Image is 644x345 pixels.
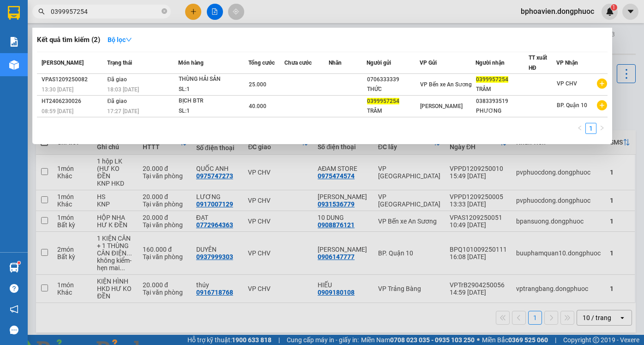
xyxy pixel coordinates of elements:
span: 0399957254 [367,98,399,104]
li: Previous Page [574,123,585,134]
span: notification [10,305,18,314]
span: search [38,8,45,15]
span: VP Gửi [420,60,437,66]
button: right [596,123,608,134]
img: logo [3,6,44,46]
h3: Kết quả tìm kiếm ( 2 ) [37,35,100,45]
span: [PERSON_NAME] [42,60,84,66]
sup: 1 [18,261,20,264]
img: warehouse-icon [9,263,19,272]
div: VPAS1209250082 [42,75,104,85]
div: SL: 1 [179,85,248,95]
img: logo-vxr [8,6,20,20]
span: question-circle [10,284,18,293]
span: VP CHV [557,80,577,87]
span: 17:27 [DATE] [107,108,139,115]
div: TRÂM [367,106,419,116]
span: TT xuất HĐ [529,54,547,71]
span: Tổng cước [248,60,275,66]
li: 1 [585,123,596,134]
span: plus-circle [597,79,607,89]
div: PHƯƠNG [476,106,528,116]
span: 0399957254 [476,76,508,83]
span: Trạng thái [107,60,132,66]
span: right [599,125,605,131]
li: Next Page [596,123,608,134]
div: SL: 1 [179,106,248,116]
button: Bộ lọcdown [100,32,139,47]
span: message [10,326,18,334]
span: Món hàng [178,60,204,66]
span: Đã giao [107,76,127,83]
div: 0706333339 [367,75,419,85]
span: VPCHV1209250046 [46,59,102,66]
span: VP Bến xe An Sương [420,81,472,88]
span: 40.000 [249,103,266,109]
div: TRÂM [476,85,528,94]
div: HT2406230026 [42,97,104,106]
span: plus-circle [597,100,607,110]
span: down [126,36,132,43]
div: THỨC [367,85,419,94]
span: VP Nhận [556,60,578,66]
span: Người nhận [475,60,505,66]
span: Hotline: 19001152 [73,41,113,47]
span: BP. Quận 10 [557,102,587,109]
span: Chưa cước [284,60,312,66]
button: left [574,123,585,134]
a: 1 [586,123,596,133]
strong: Bộ lọc [108,36,132,43]
input: Tìm tên, số ĐT hoặc mã đơn [51,6,160,17]
span: Người gửi [367,60,391,66]
img: warehouse-icon [9,60,19,70]
div: 0383393519 [476,97,528,106]
strong: ĐỒNG PHƯỚC [73,5,126,13]
span: ----------------------------------------- [25,50,113,57]
span: Bến xe [GEOGRAPHIC_DATA] [73,15,124,26]
div: BỊCH BTR [179,96,248,106]
span: close-circle [162,8,167,14]
span: 01 Võ Văn Truyện, KP.1, Phường 2 [73,28,127,39]
span: Đã giao [107,98,127,104]
span: [PERSON_NAME] [420,103,463,109]
span: 16:24:08 [DATE] [20,67,56,73]
span: left [577,125,583,131]
span: 13:30 [DATE] [42,86,73,93]
span: 25.000 [249,81,266,88]
span: [PERSON_NAME]: [3,60,102,65]
span: In ngày: [3,67,56,73]
span: 08:59 [DATE] [42,108,73,115]
div: THÙNG HẢI SẢN [179,74,248,85]
span: 18:03 [DATE] [107,86,139,93]
span: close-circle [162,7,167,16]
span: Nhãn [329,60,342,66]
img: solution-icon [9,37,19,47]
